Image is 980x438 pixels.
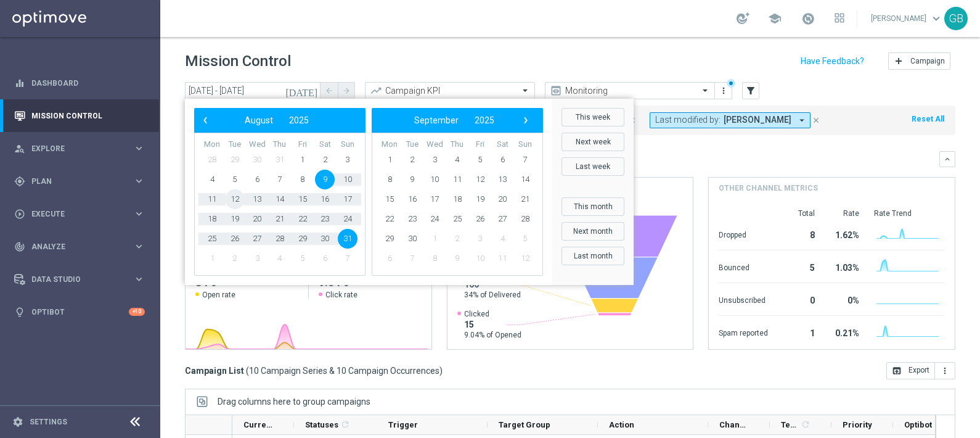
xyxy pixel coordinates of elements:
[830,289,859,309] div: 0%
[719,257,768,276] div: Bounced
[447,170,467,189] span: 11
[886,362,935,379] button: open_in_browser Export
[325,290,357,300] span: Click rate
[447,189,467,209] span: 18
[388,420,418,429] span: Trigger
[14,176,133,187] div: Plan
[14,67,145,99] div: Dashboard
[380,150,399,170] span: 1
[247,209,267,229] span: 20
[293,229,312,249] span: 29
[225,209,245,229] span: 19
[270,150,290,170] span: 31
[939,151,955,167] button: keyboard_arrow_down
[133,175,145,187] i: keyboard_arrow_right
[425,189,444,209] span: 17
[293,170,312,189] span: 8
[910,57,945,65] span: Campaign
[249,365,439,376] span: 10 Campaign Series & 10 Campaign Occurrences
[492,150,512,170] span: 6
[492,249,512,268] span: 11
[293,189,312,209] span: 15
[12,416,23,428] i: settings
[315,170,335,189] span: 9
[225,170,245,189] span: 5
[518,112,534,128] span: ›
[202,170,222,189] span: 4
[783,322,815,342] div: 1
[464,330,521,340] span: 9.04% of Opened
[31,243,133,250] span: Analyze
[799,418,811,431] span: Calculate column
[202,229,222,249] span: 25
[245,115,273,125] span: August
[225,189,245,209] span: 12
[561,157,624,176] button: Last week
[423,139,446,150] th: weekday
[270,249,290,268] span: 4
[515,249,535,268] span: 12
[338,209,357,229] span: 24
[31,178,133,185] span: Plan
[783,224,815,244] div: 8
[380,189,399,209] span: 15
[783,289,815,309] div: 0
[197,112,213,128] span: ‹
[315,150,335,170] span: 2
[31,295,129,328] a: Optibot
[545,82,715,99] ng-select: Monitoring
[315,249,335,268] span: 6
[464,319,521,330] span: 15
[202,150,222,170] span: 28
[380,209,399,229] span: 22
[14,307,145,317] button: lightbulb Optibot +10
[470,229,490,249] span: 3
[14,209,25,220] i: play_circle_outline
[464,290,521,300] span: 34% of Delivered
[561,108,624,126] button: This week
[270,189,290,209] span: 14
[935,362,955,379] button: more_vert
[338,170,357,189] span: 10
[14,78,25,89] i: equalizer
[402,249,422,268] span: 7
[281,112,317,128] button: 2025
[402,189,422,209] span: 16
[515,189,535,209] span: 21
[340,419,350,429] i: refresh
[940,366,950,376] i: more_vert
[14,209,145,219] button: play_circle_outline Execute keyboard_arrow_right
[14,144,145,154] div: person_search Explore keyboard_arrow_right
[492,209,512,229] span: 27
[14,99,145,132] div: Mission Control
[470,249,490,268] span: 10
[30,418,67,426] a: Settings
[225,150,245,170] span: 29
[406,112,467,128] button: September
[31,67,145,99] a: Dashboard
[375,112,534,128] bs-datepicker-navigation-view: ​ ​ ​
[202,189,222,209] span: 11
[425,150,444,170] span: 3
[888,52,950,70] button: add Campaign
[910,112,945,126] button: Reset All
[270,170,290,189] span: 7
[717,83,730,98] button: more_vert
[425,170,444,189] span: 10
[247,150,267,170] span: 30
[380,229,399,249] span: 29
[284,82,321,101] button: [DATE]
[270,209,290,229] span: 21
[768,12,782,25] span: school
[796,115,807,126] i: arrow_drop_down
[904,420,932,429] span: Optibot
[783,209,815,218] div: Total
[247,229,267,249] span: 27
[14,176,145,186] div: gps_fixed Plan keyboard_arrow_right
[742,82,759,99] button: filter_alt
[218,397,370,407] span: Drag columns here to group campaigns
[468,139,491,150] th: weekday
[315,209,335,229] span: 23
[425,209,444,229] span: 24
[781,420,799,429] span: Templates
